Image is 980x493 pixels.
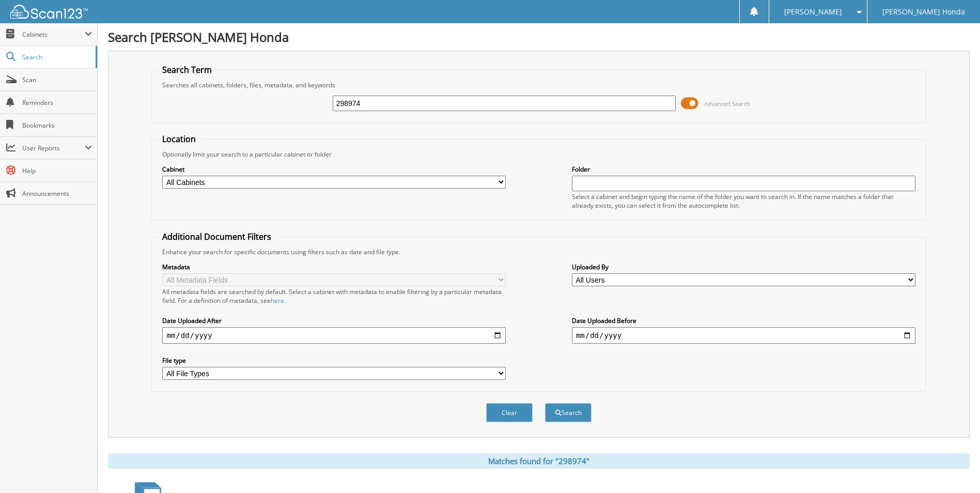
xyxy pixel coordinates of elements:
legend: Additional Document Filters [157,231,276,242]
label: Uploaded By [572,263,915,271]
span: Bookmarks [22,121,92,130]
img: scan123-logo-white.svg [10,5,88,19]
h1: Search [PERSON_NAME] Honda [108,28,970,45]
span: Help [22,166,92,175]
a: here [271,296,284,305]
label: File type [162,356,506,365]
label: Metadata [162,263,506,271]
input: end [572,327,915,344]
span: Announcements [22,189,92,198]
button: Clear [486,403,533,422]
label: Date Uploaded After [162,316,506,325]
span: [PERSON_NAME] Honda [882,9,965,15]
label: Cabinet [162,165,506,174]
span: Reminders [22,98,92,107]
label: Folder [572,165,915,174]
div: All metadata fields are searched by default. Select a cabinet with metadata to enable filtering b... [162,287,506,305]
span: Cabinets [22,30,85,39]
span: User Reports [22,144,85,152]
span: Scan [22,75,92,84]
div: Enhance your search for specific documents using filters such as date and file type. [157,248,920,256]
button: Search [545,403,592,422]
legend: Location [157,133,201,145]
span: Advanced Search [704,100,750,107]
div: Select a cabinet and begin typing the name of the folder you want to search in. If the name match... [572,192,915,210]
span: [PERSON_NAME] [784,9,842,15]
div: Matches found for "298974" [108,453,970,469]
div: Searches all cabinets, folders, files, metadata, and keywords [157,81,920,89]
legend: Search Term [157,64,217,75]
label: Date Uploaded Before [572,316,915,325]
div: Optionally limit your search to a particular cabinet or folder [157,150,920,159]
span: Search [22,53,90,61]
input: start [162,327,506,344]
